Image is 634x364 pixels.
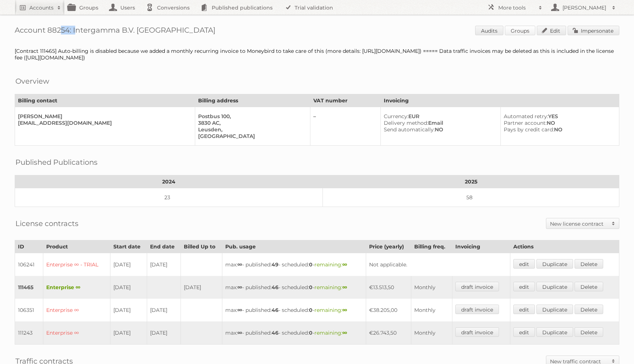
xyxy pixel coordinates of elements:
[309,330,313,336] strong: 0
[237,307,242,313] strong: ∞
[222,299,366,321] td: max: - published: - scheduled: -
[384,120,428,126] span: Delivery method:
[15,76,49,87] h2: Overview
[314,261,347,268] span: remaining:
[513,282,535,291] a: edit
[475,26,503,35] a: Audits
[550,220,608,227] h2: New license contract
[536,305,573,314] a: Duplicate
[537,26,566,35] a: Edit
[561,4,608,11] h2: [PERSON_NAME]
[222,321,366,345] td: max: - published: - scheduled: -
[198,120,304,126] div: 3830 AC,
[18,120,189,126] div: [EMAIL_ADDRESS][DOMAIN_NAME]
[455,305,499,314] a: draft invoice
[411,240,452,253] th: Billing freq.
[110,253,147,276] td: [DATE]
[384,126,435,133] span: Send automatically:
[455,327,499,337] a: draft invoice
[181,240,222,253] th: Billed Up to
[498,4,535,11] h2: More tools
[43,253,110,276] td: Enterprise ∞ - TRIAL
[147,321,181,345] td: [DATE]
[314,330,347,336] span: remaining:
[536,259,573,269] a: Duplicate
[110,299,147,321] td: [DATE]
[237,330,242,336] strong: ∞
[110,276,147,299] td: [DATE]
[504,120,547,126] span: Partner account:
[237,284,242,291] strong: ∞
[15,188,323,207] td: 23
[546,218,619,229] a: New license contract
[15,321,43,345] td: 111243
[411,321,452,345] td: Monthly
[342,284,347,291] strong: ∞
[505,26,535,35] a: Groups
[513,305,535,314] a: edit
[222,240,366,253] th: Pub. usage
[309,261,313,268] strong: 0
[272,284,278,291] strong: 46
[381,94,619,107] th: Invoicing
[575,305,603,314] a: Delete
[536,327,573,337] a: Duplicate
[181,276,222,299] td: [DATE]
[510,240,619,253] th: Actions
[15,218,79,229] h2: License contracts
[43,240,110,253] th: Product
[198,113,304,120] div: Postbus 100,
[147,240,181,253] th: End date
[504,113,548,120] span: Automated retry:
[366,321,411,345] td: €26.743,50
[384,126,495,133] div: NO
[15,157,98,168] h2: Published Publications
[411,276,452,299] td: Monthly
[384,120,495,126] div: Email
[15,48,619,61] div: [Contract 111465] Auto-billing is disabled because we added a monthly recurring invoice to Moneyb...
[15,94,195,107] th: Billing contact
[536,282,573,291] a: Duplicate
[342,261,347,268] strong: ∞
[147,253,181,276] td: [DATE]
[575,282,603,291] a: Delete
[452,240,510,253] th: Invoicing
[384,113,495,120] div: EUR
[366,240,411,253] th: Price (yearly)
[198,126,304,133] div: Leusden,
[366,253,510,276] td: Not applicable.
[272,307,278,313] strong: 46
[513,327,535,337] a: edit
[15,240,43,253] th: ID
[15,26,619,37] h1: Account 88254: Intergamma B.V. [GEOGRAPHIC_DATA]
[222,276,366,299] td: max: - published: - scheduled: -
[366,299,411,321] td: €38.205,00
[15,276,43,299] td: 111465
[575,327,603,337] a: Delete
[366,276,411,299] td: €13.513,50
[309,307,313,313] strong: 0
[568,26,619,35] a: Impersonate
[195,94,310,107] th: Billing address
[504,113,613,120] div: YES
[309,284,313,291] strong: 0
[411,299,452,321] td: Monthly
[110,240,147,253] th: Start date
[15,175,323,188] th: 2024
[513,259,535,269] a: edit
[43,276,110,299] td: Enterprise ∞
[43,321,110,345] td: Enterprise ∞
[504,120,613,126] div: NO
[237,261,242,268] strong: ∞
[323,175,619,188] th: 2025
[323,188,619,207] td: 58
[272,261,278,268] strong: 49
[342,330,347,336] strong: ∞
[314,284,347,291] span: remaining:
[29,4,54,11] h2: Accounts
[504,126,554,133] span: Pays by credit card:
[384,113,408,120] span: Currency:
[310,107,381,146] td: –
[314,307,347,313] span: remaining:
[198,133,304,139] div: [GEOGRAPHIC_DATA]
